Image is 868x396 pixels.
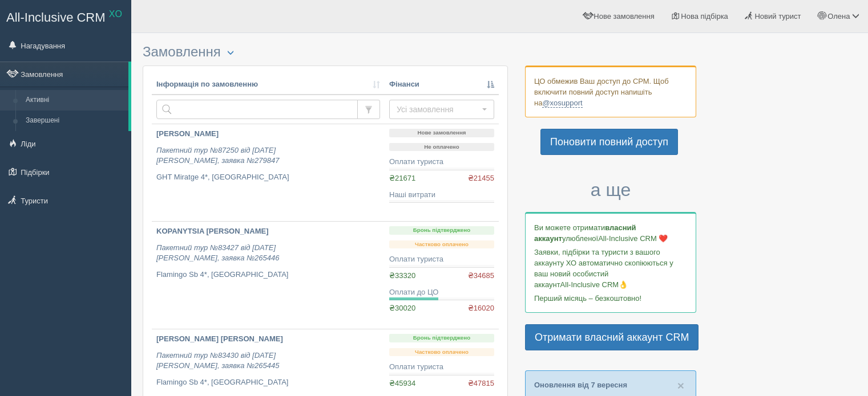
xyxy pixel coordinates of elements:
[389,143,494,152] p: Не оплачено
[389,348,494,357] p: Частково оплачено
[389,254,494,265] div: Оплати туриста
[156,172,380,183] p: GHT Miratge 4*, [GEOGRAPHIC_DATA]
[389,271,415,280] span: ₴33320
[534,381,627,389] a: Оновлення від 7 вересня
[156,243,279,263] i: Пакетний тур №83427 від [DATE] [PERSON_NAME], заявка №265446
[389,379,415,387] span: ₴45934
[156,79,380,90] a: Інформація по замовленню
[397,104,479,115] span: Усі замовлення
[389,287,494,298] div: Оплати до ЦО
[827,12,850,21] span: Олена
[389,334,494,342] p: Бронь підтверджено
[389,79,494,90] a: Фінанси
[534,247,687,290] p: Заявки, підбірки та туристи з вашого аккаунту ХО автоматично скопіюються у ваш новий особистий ак...
[156,100,358,119] input: Пошук за номером замовлення, ПІБ або паспортом туриста
[6,10,106,25] span: All-Inclusive CRM
[152,124,385,221] a: [PERSON_NAME] Пакетний тур №87250 від [DATE][PERSON_NAME], заявка №279847 GHT Miratge 4*, [GEOGRA...
[389,157,494,168] div: Оплати туриста
[560,280,628,289] span: All-Inclusive CRM👌
[389,226,494,235] p: Бронь підтверджено
[598,234,668,243] span: All-Inclusive CRM ❤️
[468,271,494,281] span: ₴34685
[21,90,128,111] a: Активні
[389,100,494,119] button: Усі замовлення
[389,129,494,137] p: Нове замовлення
[468,173,494,184] span: ₴21455
[468,378,494,389] span: ₴47815
[525,66,696,117] div: ЦО обмежив Ваш доступ до СРМ. Щоб включити повний доступ напишіть на
[1,1,131,32] a: All-Inclusive CRM XO
[389,304,415,312] span: ₴30020
[681,12,728,21] span: Нова підбірка
[156,129,219,138] b: [PERSON_NAME]
[594,12,654,21] span: Нове замовлення
[754,12,801,21] span: Новий турист
[152,222,385,329] a: KOPANYTSIA [PERSON_NAME] Пакетний тур №83427 від [DATE][PERSON_NAME], заявка №265446 Flamingo Sb ...
[156,377,380,388] p: Flamingo Sb 4*, [GEOGRAPHIC_DATA]
[143,44,508,60] h3: Замовлення
[389,174,415,182] span: ₴21671
[156,270,380,280] p: Flamingo Sb 4*, [GEOGRAPHIC_DATA]
[677,379,684,392] span: ×
[468,303,494,314] span: ₴16020
[534,222,687,244] p: Ви можете отримати улюбленої
[109,9,122,19] sup: XO
[389,190,494,201] div: Наші витрати
[525,324,699,350] a: Отримати власний аккаунт CRM
[542,99,582,108] a: @xosupport
[156,146,279,165] i: Пакетний тур №87250 від [DATE] [PERSON_NAME], заявка №279847
[534,223,636,243] b: власний аккаунт
[156,227,268,235] b: KOPANYTSIA [PERSON_NAME]
[540,129,678,155] a: Поновити повний доступ
[677,379,684,391] button: Close
[156,351,279,370] i: Пакетний тур №83430 від [DATE] [PERSON_NAME], заявка №265445
[389,240,494,249] p: Частково оплачено
[389,362,494,373] div: Оплати туриста
[21,111,128,131] a: Завершені
[525,180,696,200] h3: а ще
[534,293,687,304] p: Перший місяць – безкоштовно!
[156,334,283,343] b: [PERSON_NAME] [PERSON_NAME]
